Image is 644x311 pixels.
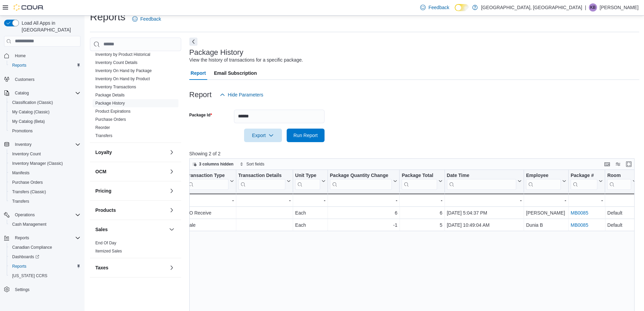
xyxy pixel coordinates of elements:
button: Package # [571,173,603,190]
button: Catalog [12,89,31,97]
span: Reports [9,61,80,69]
span: My Catalog (Beta) [12,119,45,124]
div: Room [607,173,631,179]
div: 6 [402,209,442,217]
h3: Sales [95,226,108,233]
h3: Package History [189,48,243,57]
div: Default [607,221,637,229]
span: Reports [12,264,26,269]
div: Default [607,209,637,217]
span: Inventory Manager (Classic) [12,161,63,166]
span: Canadian Compliance [9,243,80,251]
span: Transfers [9,197,80,205]
div: Sales [90,239,181,258]
p: [GEOGRAPHIC_DATA], [GEOGRAPHIC_DATA] [481,3,582,12]
button: Package Quantity Change [330,173,398,190]
a: Transfers (Classic) [9,188,49,196]
a: Package Details [95,93,125,97]
button: Catalog [1,88,83,98]
div: PO Receive [186,209,234,217]
button: My Catalog (Beta) [7,117,83,126]
div: - [571,196,603,204]
button: Cash Management [7,220,83,229]
button: Inventory [12,140,34,149]
span: Settings [15,287,29,292]
div: Date Time [447,173,516,190]
a: Home [12,52,28,60]
span: Purchase Orders [12,180,43,185]
a: Purchase Orders [95,117,126,122]
a: Feedback [418,1,452,14]
button: Date Time [447,173,522,190]
a: [US_STATE] CCRS [9,272,50,280]
span: Dashboards [9,253,80,261]
button: Next [189,38,197,46]
a: Cash Management [9,220,49,228]
button: Transfers (Classic) [7,187,83,197]
button: Home [1,51,83,61]
a: My Catalog (Classic) [9,108,52,116]
button: Package Total [402,173,442,190]
div: Each [295,221,326,229]
button: Transfers [7,197,83,206]
div: Kiara Broodie [589,3,597,12]
label: Package Id [189,112,212,118]
span: Reports [12,63,26,68]
a: Promotions [9,127,35,135]
div: Package # [571,173,597,179]
span: Settings [12,285,80,294]
span: Operations [15,212,35,218]
span: Washington CCRS [9,272,80,280]
a: Manifests [9,169,32,177]
a: Transfers [95,133,112,138]
span: Transfers [12,199,29,204]
span: Catalog [12,89,80,97]
a: Inventory Count [9,150,44,158]
button: Taxes [168,264,176,272]
h3: Loyalty [95,149,112,156]
div: Package Total [402,173,437,190]
button: Transaction Type [186,173,234,190]
span: Transfers (Classic) [9,188,80,196]
button: Transaction Details [238,173,290,190]
div: Each [295,209,326,217]
span: Classification (Classic) [12,100,53,105]
div: - [186,196,234,204]
span: Transfers (Classic) [12,189,46,195]
span: [US_STATE] CCRS [12,273,47,279]
button: Products [95,207,166,214]
span: Purchase Orders [9,178,80,186]
span: Cash Management [9,220,80,228]
span: Email Subscription [214,66,257,80]
span: Reports [9,262,80,270]
button: My Catalog (Classic) [7,107,83,117]
div: - [526,196,566,204]
div: Transaction Type [186,173,228,190]
span: Inventory [15,142,31,147]
span: Itemized Sales [95,248,122,254]
span: Cash Management [12,222,46,227]
div: Date Time [447,173,516,179]
div: 6 [330,209,398,217]
button: Manifests [7,168,83,178]
button: Reports [7,61,83,70]
span: Hide Parameters [228,91,263,98]
span: 3 columns hidden [199,161,234,167]
div: [DATE] 10:49:04 AM [447,221,522,229]
button: Export [244,129,282,142]
a: End Of Day [95,241,116,245]
span: Manifests [12,170,29,176]
h3: Taxes [95,264,109,271]
button: Inventory [1,140,83,149]
span: Classification (Classic) [9,98,80,107]
button: OCM [95,168,166,175]
button: Loyalty [168,148,176,156]
span: Inventory On Hand by Product [95,76,150,82]
span: Export [248,129,278,142]
span: Report [191,66,206,80]
div: Package Quantity Change [330,173,392,179]
button: Employee [526,173,566,190]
